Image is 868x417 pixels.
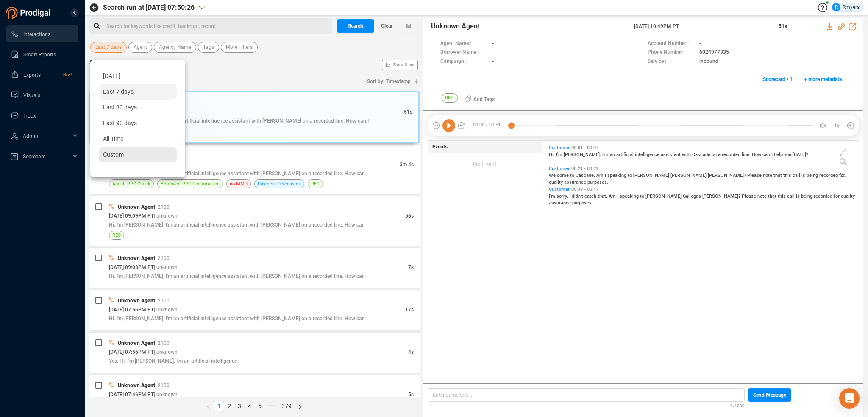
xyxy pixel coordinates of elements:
[801,173,807,178] span: is
[203,401,214,411] li: Previous Page
[648,48,695,57] span: Phone Number :
[255,401,264,411] a: 5
[799,73,846,86] button: + more metadata
[549,179,564,185] span: quality
[89,375,420,415] div: Unknown Agent| 2100[DATE] 07:46PM PT| unknown5s
[6,25,78,42] li: Interactions
[109,349,154,355] span: [DATE] 07:56PM PT
[670,173,708,178] span: [PERSON_NAME]
[442,93,458,103] span: REC
[431,21,480,31] span: Unknown Agent
[109,392,154,397] span: [DATE] 07:46PM PT
[6,66,78,83] li: Exports
[214,401,224,411] a: 1
[801,193,814,199] span: being
[134,42,147,53] span: Agent
[110,118,369,124] span: Hi. I'm [PERSON_NAME]. I'm an artificial intelligence assistant with [PERSON_NAME] on a recorded ...
[762,152,771,157] span: can
[198,42,219,53] button: Tags
[570,166,600,171] span: 00:21 - 00:29
[295,401,306,411] button: right
[616,152,635,157] span: artificial
[793,173,801,178] span: call
[109,273,367,279] span: Hi. I'm [PERSON_NAME]. I'm an artificial intelligence assistant with [PERSON_NAME] on a recorded ...
[602,152,610,157] span: I'm
[784,152,793,157] span: you
[570,187,600,192] span: 00:39 - 00:47
[103,120,137,126] span: Last 90 days
[221,42,258,53] button: More Filters
[547,143,859,378] div: grid
[63,66,72,83] span: New!
[154,213,178,219] span: | unknown
[633,173,670,178] span: [PERSON_NAME]
[23,52,56,58] span: Smart Reports
[834,119,840,132] span: 1x
[118,255,155,261] span: Unknown Agent
[89,145,420,194] div: Unknown Agent| 2100[DATE] 09:43PM PT| unknown3m 4sHi. I'm [PERSON_NAME]. I'm an artificial intell...
[103,88,134,95] span: Last 7 days
[408,349,414,355] span: 4s
[109,264,154,270] span: [DATE] 09:08PM PT
[708,173,747,178] span: [PERSON_NAME]?
[295,401,306,411] li: Next Page
[753,388,786,402] span: Send Message
[159,42,191,53] span: Agency Name
[570,145,600,151] span: 00:01 - 00:07
[234,401,245,411] li: 3
[109,358,237,364] span: Yes. Hi. I'm [PERSON_NAME]. I'm an artificial intelligence
[598,193,609,199] span: that.
[609,193,617,199] span: Am
[255,401,265,411] li: 5
[337,19,374,33] button: Search
[109,213,154,219] span: [DATE] 09:09PM PT
[771,152,774,157] span: I
[807,173,819,178] span: being
[620,193,640,199] span: speaking
[90,42,127,53] button: Last 7 days
[787,193,796,199] span: call
[258,180,301,188] span: Payment Discussion
[549,187,570,192] span: Customer
[617,193,620,199] span: I
[245,401,254,411] a: 4
[103,135,123,142] span: All Time
[95,42,122,53] span: Last 7 days
[814,193,834,199] span: recorded
[804,73,842,86] span: + more metadata
[473,92,495,106] span: Add Tags
[702,193,742,199] span: [PERSON_NAME]?
[112,180,150,188] span: Agent: RPC Check
[607,173,628,178] span: speaking
[576,173,596,178] span: Cascade.
[118,383,155,389] span: Unknown Agent
[628,173,633,178] span: to
[610,152,616,157] span: an
[226,42,253,53] span: More Filters
[440,57,488,66] span: Campaign :
[572,193,584,199] span: didn't
[556,193,569,199] span: sorry.
[128,42,152,53] button: Agent
[118,298,155,304] span: Unknown Agent
[265,401,278,411] li: Next 5 Pages
[773,173,783,178] span: that
[796,193,801,199] span: is
[374,19,400,33] button: Clear
[6,107,78,124] li: Inbox
[699,48,729,57] span: 6024977335
[11,46,72,63] a: Smart Reports
[648,39,695,48] span: Account Number :
[549,166,570,171] span: Customer
[835,3,838,11] span: R
[640,193,645,199] span: to
[203,401,214,411] button: left
[23,133,38,139] span: Admin
[109,316,367,322] span: Hi. I'm [PERSON_NAME]. I'm an artificial intelligence assistant with [PERSON_NAME] on a recorded ...
[747,173,763,178] span: Please
[408,264,414,270] span: 7s
[757,193,768,199] span: note
[459,92,500,106] button: Add Tags
[11,66,72,83] a: ExportsNew!
[832,3,860,11] div: Rmyers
